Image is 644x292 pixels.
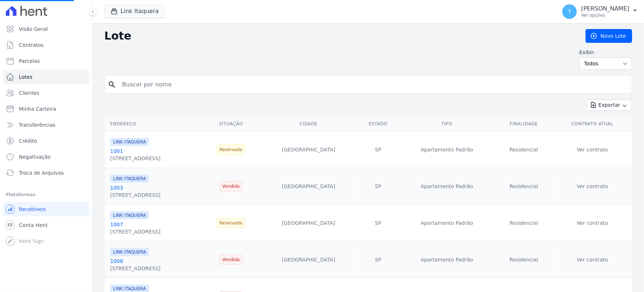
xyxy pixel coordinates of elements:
a: Parcelas [3,54,90,68]
div: Plataformas [6,190,87,199]
button: Exportar [587,100,632,111]
a: Crédito [3,134,90,148]
span: LINK ITAQUERA [110,211,149,219]
td: Residencial [495,131,553,168]
span: translation missing: pt-BR.activerecord.values.property.property_type.APARTAMENTO PADRÃO [421,257,473,263]
th: Situação [202,117,259,131]
label: Exibir: [579,49,632,56]
a: Negativação [3,150,90,164]
a: Conta Hent [3,218,90,232]
td: Residencial [495,242,553,278]
div: [STREET_ADDRESS] [110,191,161,199]
input: Buscar por nome [118,77,629,92]
a: Minha Carteira [3,102,90,116]
td: [GEOGRAPHIC_DATA] [259,168,358,205]
a: 1007 [110,222,123,227]
span: translation missing: pt-BR.activerecord.values.property.property_type.APARTAMENTO PADRÃO [421,220,473,226]
a: Recebíveis [3,202,90,216]
a: Contratos [3,38,90,52]
span: Minha Carteira [19,105,56,113]
h2: Lote [104,29,574,42]
span: Crédito [19,137,37,145]
button: T [PERSON_NAME] Ver opções [557,1,644,22]
p: [PERSON_NAME] [581,5,630,12]
span: Visão Geral [19,25,48,33]
a: Novo Lote [586,29,632,43]
a: Ver contrato [577,220,608,226]
span: Recebíveis [19,206,46,213]
td: SP [358,131,399,168]
td: Residencial [495,168,553,205]
a: Clientes [3,86,90,100]
td: SP [358,205,399,242]
th: Endereço [104,117,202,131]
a: Transferências [3,118,90,132]
span: Conta Hent [19,222,47,229]
div: [STREET_ADDRESS] [110,265,161,272]
td: SP [358,242,399,278]
button: Link Itaquera [104,4,165,18]
td: [GEOGRAPHIC_DATA] [259,131,358,168]
span: T [568,9,572,14]
a: Ver contrato [577,147,608,153]
th: Cidade [259,117,358,131]
span: Reservada [217,145,245,155]
span: Negativação [19,153,51,161]
a: Ver contrato [577,183,608,189]
th: Tipo [399,117,495,131]
span: translation missing: pt-BR.activerecord.values.property.property_type.APARTAMENTO PADRÃO [421,183,473,189]
td: [GEOGRAPHIC_DATA] [259,205,358,242]
span: Vendida [219,255,242,265]
span: Transferências [19,121,55,129]
a: Troca de Arquivos [3,166,90,180]
span: translation missing: pt-BR.activerecord.values.property.property_type.APARTAMENTO PADRÃO [421,147,473,153]
a: Ver contrato [577,257,608,263]
span: Parcelas [19,57,40,65]
div: [STREET_ADDRESS] [110,155,161,162]
div: [STREET_ADDRESS] [110,228,161,235]
span: LINK ITAQUERA [110,138,149,146]
span: Troca de Arquivos [19,169,64,177]
span: Lotes [19,73,33,81]
span: Contratos [19,41,43,49]
span: LINK ITAQUERA [110,248,149,256]
p: Ver opções [581,12,630,18]
a: 1008 [110,258,123,264]
span: Vendida [219,181,242,191]
span: Reservada [217,218,245,228]
span: Clientes [19,89,39,97]
td: Residencial [495,205,553,242]
th: Estado [358,117,399,131]
th: Finalidade [495,117,553,131]
i: search [108,80,116,89]
td: SP [358,168,399,205]
span: LINK ITAQUERA [110,175,149,183]
th: Contrato Atual [553,117,632,131]
a: 1003 [110,185,123,191]
a: Lotes [3,70,90,84]
a: 1001 [110,148,123,154]
td: [GEOGRAPHIC_DATA] [259,242,358,278]
a: Visão Geral [3,22,90,36]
